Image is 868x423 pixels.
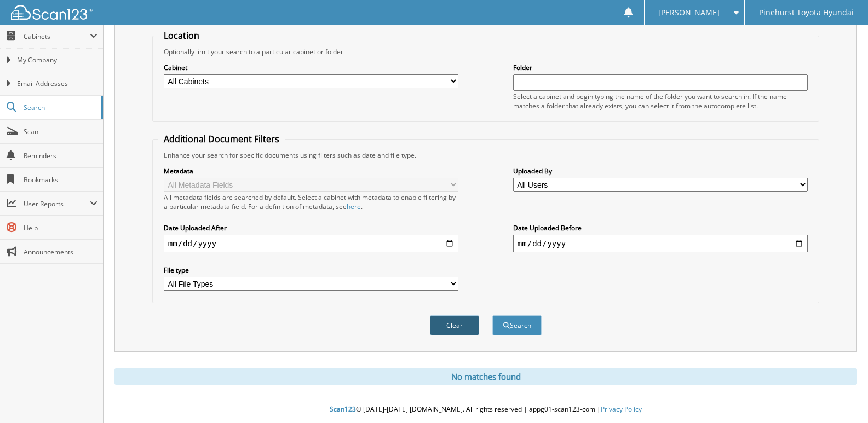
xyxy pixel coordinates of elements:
[17,79,97,89] span: Email Addresses
[24,151,97,160] span: Reminders
[24,103,96,112] span: Search
[24,175,97,184] span: Bookmarks
[114,368,857,385] div: No matches found
[759,9,854,16] span: Pinehurst Toyota Hyundai
[158,47,813,56] div: Optionally limit your search to a particular cabinet or folder
[24,199,90,208] span: User Reports
[24,247,97,257] span: Announcements
[513,223,808,233] label: Date Uploaded Before
[104,396,868,423] div: © [DATE]-[DATE] [DOMAIN_NAME]. All rights reserved | appg01-scan123-com |
[492,315,542,335] button: Search
[813,370,868,423] iframe: Chat Widget
[24,32,90,41] span: Cabinets
[164,223,458,233] label: Date Uploaded After
[164,63,458,72] label: Cabinet
[158,133,285,145] legend: Additional Document Filters
[164,166,458,176] label: Metadata
[17,55,97,65] span: My Company
[513,92,808,111] div: Select a cabinet and begin typing the name of the folder you want to search in. If the name match...
[330,404,356,414] span: Scan123
[513,235,808,252] input: end
[430,315,479,335] button: Clear
[658,9,720,16] span: [PERSON_NAME]
[11,5,93,20] img: scan123-logo-white.svg
[24,223,97,233] span: Help
[601,404,642,414] a: Privacy Policy
[513,166,808,176] label: Uploaded By
[513,63,808,72] label: Folder
[158,150,813,160] div: Enhance your search for specific documents using filters such as date and file type.
[164,265,458,275] label: File type
[164,235,458,252] input: start
[164,193,458,211] div: All metadata fields are searched by default. Select a cabinet with metadata to enable filtering b...
[24,127,97,136] span: Scan
[158,30,205,42] legend: Location
[347,202,361,211] a: here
